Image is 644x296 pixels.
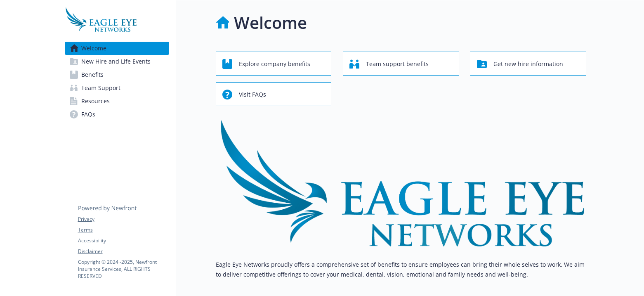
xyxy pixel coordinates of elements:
a: Privacy [78,215,169,223]
a: Resources [65,95,169,108]
span: Resources [81,95,110,108]
button: Explore company benefits [216,52,332,76]
span: Welcome [81,42,106,55]
a: Terms [78,226,169,234]
a: New Hire and Life Events [65,55,169,68]
span: Benefits [81,68,104,81]
span: Explore company benefits [239,56,310,72]
a: FAQs [65,108,169,121]
a: Welcome [65,42,169,55]
button: Visit FAQs [216,82,332,106]
span: New Hire and Life Events [81,55,151,68]
span: Get new hire information [493,56,563,72]
span: FAQs [81,108,95,121]
a: Team Support [65,81,169,95]
span: Team support benefits [366,56,429,72]
p: Eagle Eye Networks proudly offers a comprehensive set of benefits to ensure employees can bring t... [216,260,586,279]
h1: Welcome [234,10,307,35]
img: overview page banner [216,119,586,246]
a: Benefits [65,68,169,81]
p: Copyright © 2024 - 2025 , Newfront Insurance Services, ALL RIGHTS RESERVED [78,258,169,279]
a: Disclaimer [78,248,169,255]
button: Get new hire information [470,52,586,76]
span: Visit FAQs [239,87,266,102]
span: Team Support [81,81,120,95]
button: Team support benefits [343,52,459,76]
a: Accessibility [78,237,169,244]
